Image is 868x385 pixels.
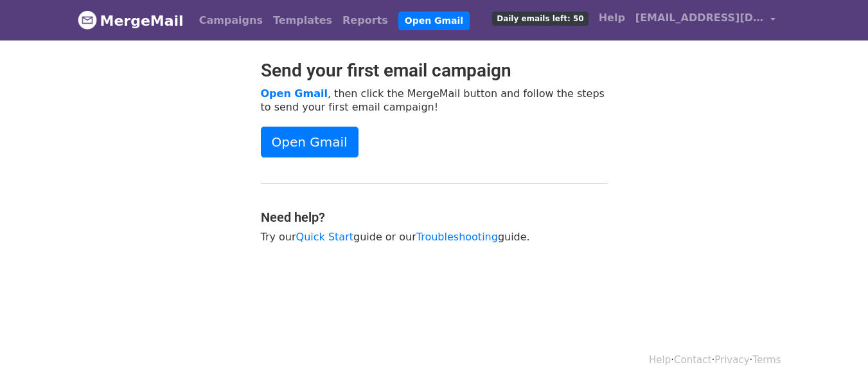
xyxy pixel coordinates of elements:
[261,87,608,114] p: , then click the MergeMail button and follow the steps to send your first email campaign!
[492,12,588,26] span: Daily emails left: 50
[261,60,608,82] h2: Send your first email campaign
[594,5,630,31] a: Help
[261,87,328,100] a: Open Gmail
[630,5,781,35] a: [EMAIL_ADDRESS][DOMAIN_NAME]
[714,354,749,366] a: Privacy
[296,231,353,243] a: Quick Start
[78,7,184,34] a: MergeMail
[635,10,764,26] span: [EMAIL_ADDRESS][DOMAIN_NAME]
[261,210,608,225] h4: Need help?
[268,8,337,33] a: Templates
[78,10,97,30] img: MergeMail logo
[416,231,498,243] a: Troubleshooting
[194,8,268,33] a: Campaigns
[261,127,359,157] a: Open Gmail
[649,354,671,366] a: Help
[337,8,393,33] a: Reports
[487,5,593,31] a: Daily emails left: 50
[261,230,608,244] p: Try our guide or our guide.
[398,12,470,30] a: Open Gmail
[674,354,711,366] a: Contact
[752,354,781,366] a: Terms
